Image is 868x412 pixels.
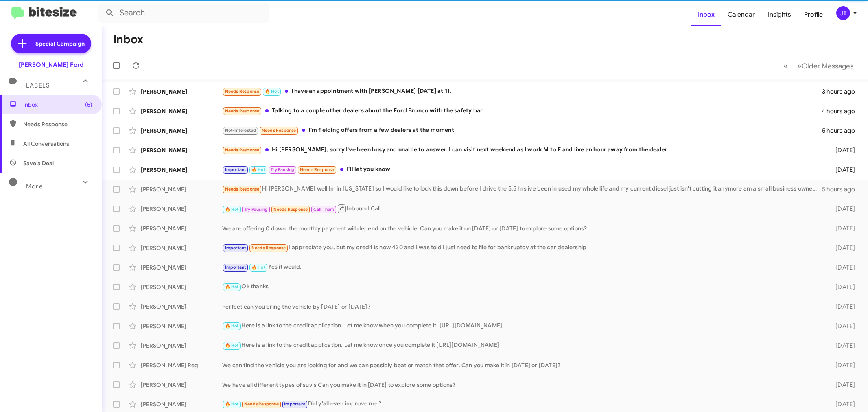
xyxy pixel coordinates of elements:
span: Call Them [313,207,335,212]
div: Perfect can you bring the vehicle by [DATE] or [DATE]? [222,302,821,311]
div: [DATE] [821,263,861,272]
span: 🔥 Hot [225,323,239,329]
div: Yes it would. [222,263,821,272]
button: Next [792,57,858,74]
nav: Page navigation example [779,57,858,74]
div: [DATE] [821,244,861,252]
div: Did y'all even improve me ? [222,399,821,409]
button: JT [829,6,859,20]
span: Important [225,265,246,270]
span: Important [225,167,246,172]
div: [DATE] [821,322,861,330]
span: Needs Response [244,401,279,407]
div: [DATE] [821,302,861,311]
span: Needs Response [225,89,260,94]
span: 🔥 Hot [225,284,239,289]
div: [PERSON_NAME] [141,302,222,311]
div: Inbound Call [222,204,821,214]
span: Needs Response [262,128,296,133]
div: I have an appointment with [PERSON_NAME] [DATE] at 11. [222,87,821,96]
div: Talking to a couple other dealers about the Ford Bronco with the safety bar [222,106,821,116]
span: » [797,61,802,71]
a: Inbox [691,3,721,26]
div: [PERSON_NAME] [141,263,222,272]
span: Important [225,245,246,250]
div: [DATE] [821,361,861,369]
span: More [26,183,43,190]
div: [PERSON_NAME] Reg [141,361,222,369]
div: [DATE] [821,146,861,154]
div: Hi [PERSON_NAME] well Im in [US_STATE] so I would like to lock this down before I drive the 5.5 h... [222,184,821,194]
div: 5 hours ago [821,185,861,193]
input: Search [98,3,269,23]
div: [DATE] [821,342,861,350]
span: Try Pausing [271,167,294,172]
span: Older Messages [802,61,853,70]
div: [PERSON_NAME] [141,244,222,252]
a: Profile [798,3,829,26]
div: [PERSON_NAME] [141,166,222,174]
span: Not-Interested [225,128,256,133]
div: Here is a link to the credit application. Let me know once you complete it [URL][DOMAIN_NAME] [222,341,821,350]
span: Labels [26,82,50,89]
div: I appreciate you, but my credit is now 430 and I was told I just need to file for bankruptcy at t... [222,243,821,252]
div: Ok thanks [222,282,821,291]
div: [DATE] [821,283,861,291]
div: [PERSON_NAME] [141,224,222,232]
div: We are offering 0 down. the monthly payment will depend on the vehicle. Can you make it on [DATE]... [222,224,821,232]
span: Needs Response [23,120,92,128]
h1: Inbox [113,33,143,46]
div: [PERSON_NAME] [141,185,222,193]
div: [PERSON_NAME] [141,205,222,213]
span: (5) [85,101,92,109]
span: Special Campaign [35,39,85,48]
span: 🔥 Hot [265,89,279,94]
span: Important [284,401,305,407]
span: 🔥 Hot [251,265,265,270]
span: Needs Response [251,245,286,250]
button: Previous [778,57,793,74]
div: 3 hours ago [821,88,861,96]
div: We have all different types of suv's Can you make it in [DATE] to explore some options? [222,381,821,389]
div: [PERSON_NAME] [141,381,222,389]
span: Needs Response [300,167,335,172]
span: Save a Deal [23,159,54,167]
div: [PERSON_NAME] [141,107,222,115]
div: [DATE] [821,381,861,389]
div: [PERSON_NAME] [141,127,222,135]
span: 🔥 Hot [251,167,265,172]
div: [PERSON_NAME] [141,322,222,330]
div: [PERSON_NAME] [141,88,222,96]
a: Special Campaign [11,34,91,53]
span: Needs Response [225,147,260,153]
div: Here is a link to the credit application. Let me know when you complete it. [URL][DOMAIN_NAME] [222,321,821,331]
div: JT [836,6,850,20]
div: We can find the vehicle you are looking for and we can possibly beat or match that offer. Can you... [222,361,821,369]
span: Try Pausing [244,207,268,212]
span: 🔥 Hot [225,343,239,348]
span: Needs Response [225,186,260,192]
span: All Conversations [23,140,69,148]
span: Needs Response [273,207,308,212]
div: [PERSON_NAME] [141,342,222,350]
a: Calendar [721,3,761,26]
div: I'll let you know [222,165,821,174]
span: 🔥 Hot [225,401,239,407]
span: « [783,61,788,71]
a: Insights [761,3,798,26]
div: 4 hours ago [821,107,861,115]
div: I'm fielding offers from a few dealers at the moment [222,126,821,135]
div: [DATE] [821,224,861,232]
div: [PERSON_NAME] [141,283,222,291]
span: Needs Response [225,108,260,114]
div: [PERSON_NAME] Ford [19,61,83,69]
div: Hi [PERSON_NAME], sorry I've been busy and unable to answer. I can visit next weekend as I work M... [222,145,821,155]
span: Inbox [23,101,92,109]
span: 🔥 Hot [225,207,239,212]
div: [PERSON_NAME] [141,146,222,154]
div: [PERSON_NAME] [141,400,222,408]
